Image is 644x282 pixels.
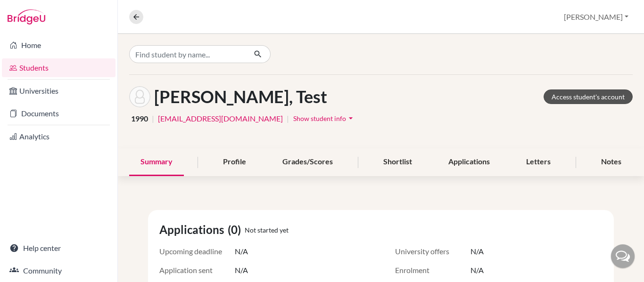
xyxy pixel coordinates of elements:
[2,58,116,77] a: Students
[395,265,471,276] span: Enrolment
[471,265,484,276] span: N/A
[395,246,471,257] span: University offers
[544,89,633,104] a: Access student's account
[131,113,148,124] span: 1990
[129,86,150,107] img: Test Rene's avatar
[154,87,327,107] h1: [PERSON_NAME], Test
[2,104,116,123] a: Documents
[159,265,235,276] span: Application sent
[590,148,633,176] div: Notes
[2,239,116,258] a: Help center
[152,113,154,124] span: |
[235,246,248,257] span: N/A
[293,114,346,122] span: Show student info
[159,246,235,257] span: Upcoming deadline
[293,111,356,126] button: Show student infoarrow_drop_down
[235,265,248,276] span: N/A
[346,113,355,123] i: arrow_drop_down
[437,148,501,176] div: Applications
[245,225,289,235] span: Not started yet
[2,36,116,55] a: Home
[271,148,344,176] div: Grades/Scores
[212,148,257,176] div: Profile
[515,148,562,176] div: Letters
[372,148,423,176] div: Shortlist
[287,113,289,124] span: |
[129,45,246,63] input: Find student by name...
[129,148,184,176] div: Summary
[228,221,245,238] span: (0)
[21,7,41,15] span: Help
[2,261,116,280] a: Community
[158,113,283,124] a: [EMAIL_ADDRESS][DOMAIN_NAME]
[159,221,228,238] span: Applications
[8,9,45,24] img: Bridge-U
[2,81,116,100] a: Universities
[560,8,633,26] button: [PERSON_NAME]
[471,246,484,257] span: N/A
[2,127,116,146] a: Analytics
